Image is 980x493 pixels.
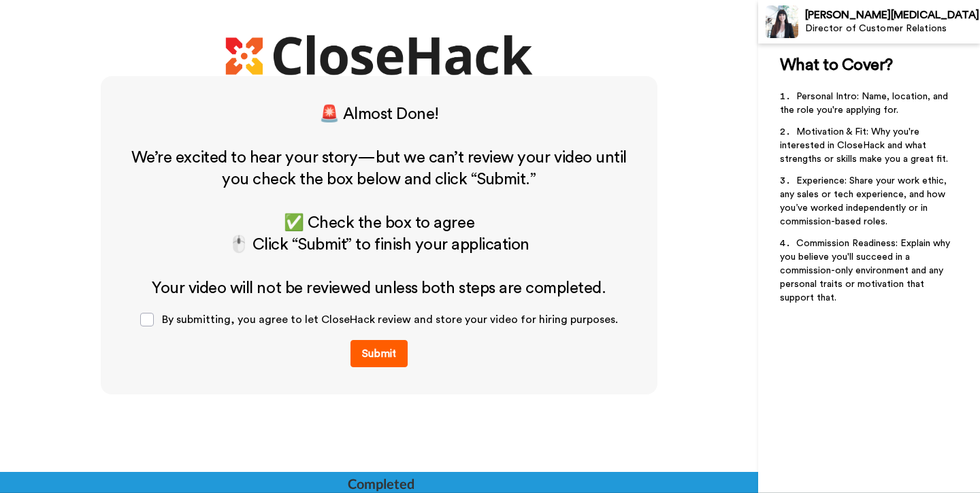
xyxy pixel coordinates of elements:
span: Motivation & Fit: Why you're interested in CloseHack and what strengths or skills make you a grea... [780,127,948,164]
span: Commission Readiness: Explain why you believe you'll succeed in a commission-only environment and... [780,239,953,303]
span: Experience: Share your work ethic, any sales or tech experience, and how you’ve worked independen... [780,176,949,226]
span: We’re excited to hear your story—but we can’t review your video until you check the box below and... [131,150,630,188]
div: Completed [348,474,413,493]
span: What to Cover? [780,57,893,73]
span: Personal Intro: Name, location, and the role you're applying for. [780,92,951,115]
div: [PERSON_NAME][MEDICAL_DATA] [805,9,979,22]
span: Your video will not be reviewed unless both steps are completed. [152,280,606,296]
button: Submit [350,340,408,367]
span: By submitting, you agree to let CloseHack review and store your video for hiring purposes. [162,314,618,325]
span: 🖱️ Click “Submit” to finish your application [229,237,529,253]
span: 🚨 Almost Done! [319,106,439,122]
img: Profile Image [766,5,798,38]
span: ✅ Check the box to agree [284,215,474,231]
div: Director of Customer Relations [805,23,979,35]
